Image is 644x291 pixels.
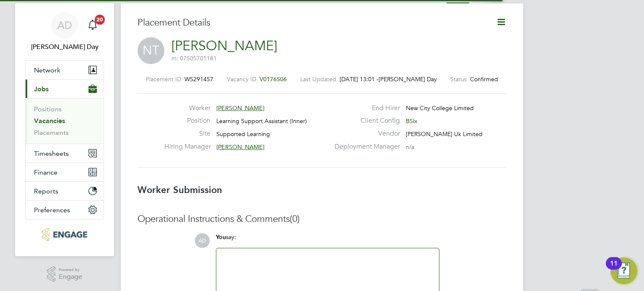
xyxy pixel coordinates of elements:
[25,12,104,52] a: AD[PERSON_NAME] Day
[138,213,506,225] h3: Operational Instructions & Comments
[34,85,49,93] span: Jobs
[379,75,437,83] span: [PERSON_NAME] Day
[34,66,60,74] span: Network
[195,233,210,248] span: AD
[330,129,400,138] label: Vendor
[216,104,265,112] span: [PERSON_NAME]
[26,80,104,98] button: Jobs
[260,75,287,83] span: V0176506
[34,206,70,214] span: Preferences
[406,143,414,151] span: n/a
[26,61,104,79] button: Network
[227,75,256,83] label: Vacancy ID
[340,75,379,83] span: [DATE] 13:01 -
[330,142,400,151] label: Deployment Manager
[610,258,637,284] button: Open Resource Center, 11 new notifications
[138,37,164,64] span: NT
[164,116,210,125] label: Position
[300,75,336,83] label: Last Updated
[184,75,213,83] span: WS291457
[330,116,400,125] label: Client Config
[164,104,210,113] label: Worker
[26,144,104,162] button: Timesheets
[95,15,105,25] span: 20
[216,130,270,138] span: Supported Learning
[47,266,83,282] a: Powered byEngage
[330,104,400,113] label: End Hirer
[34,117,65,125] a: Vacancies
[216,234,226,241] span: You
[34,105,62,113] a: Positions
[42,228,87,241] img: morganhunt-logo-retina.png
[406,104,474,112] span: New City College Limited
[406,117,417,125] span: BSix
[470,75,498,83] span: Confirmed
[26,98,104,144] div: Jobs
[34,129,69,136] a: Placements
[15,3,114,256] nav: Main navigation
[450,75,467,83] label: Status
[406,130,483,138] span: [PERSON_NAME] Uk Limited
[26,163,104,181] button: Finance
[84,12,101,39] a: 20
[57,20,72,31] span: AD
[34,149,69,157] span: Timesheets
[610,263,618,274] div: 11
[59,273,82,281] span: Engage
[146,75,181,83] label: Placement ID
[171,54,217,62] span: m: 07505701181
[34,168,57,176] span: Finance
[216,233,439,248] div: say:
[34,187,58,195] span: Reports
[164,142,210,151] label: Hiring Manager
[26,201,104,219] button: Preferences
[59,266,82,273] span: Powered by
[25,42,104,52] span: Amie Day
[290,213,300,224] span: (0)
[138,17,483,29] h3: Placement Details
[216,143,265,151] span: [PERSON_NAME]
[26,182,104,200] button: Reports
[216,117,307,125] span: Learning Support Assistant (Inner)
[171,38,277,54] a: [PERSON_NAME]
[25,228,104,241] a: Go to home page
[164,129,210,138] label: Site
[138,184,222,196] b: Worker Submission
